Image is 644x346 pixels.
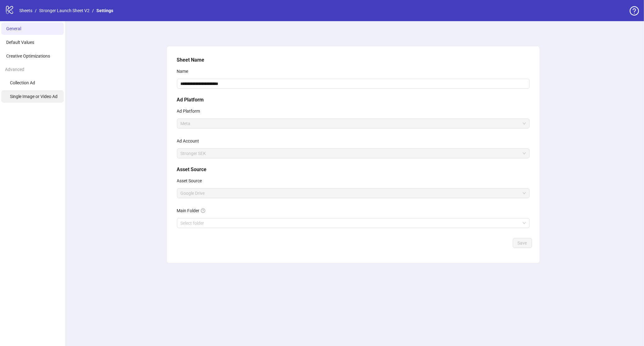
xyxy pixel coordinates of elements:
[177,206,209,216] label: Main Folder
[18,7,34,14] a: Sheets
[177,176,206,186] label: Asset Source
[177,56,530,64] h5: Sheet Name
[201,208,205,213] span: question-circle
[177,136,203,146] label: Ad Account
[6,26,21,31] span: General
[513,238,532,248] button: Save
[177,66,192,76] label: Name
[177,166,530,173] h5: Asset Source
[6,54,50,58] span: Creative Optimizations
[177,79,530,89] input: Name
[177,96,530,104] h5: Ad Platform
[10,80,35,85] span: Collection Ad
[38,7,91,14] a: Stronger Launch Sheet V2
[95,7,114,14] a: Settings
[35,7,37,14] li: /
[630,6,639,16] span: question-circle
[10,94,58,99] span: Single Image or Video Ad
[181,149,526,158] span: Stronger SEK
[181,189,526,198] span: Google Drive
[177,106,204,116] label: Ad Platform
[181,119,526,128] span: Meta
[92,7,94,14] li: /
[6,40,34,45] span: Default Values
